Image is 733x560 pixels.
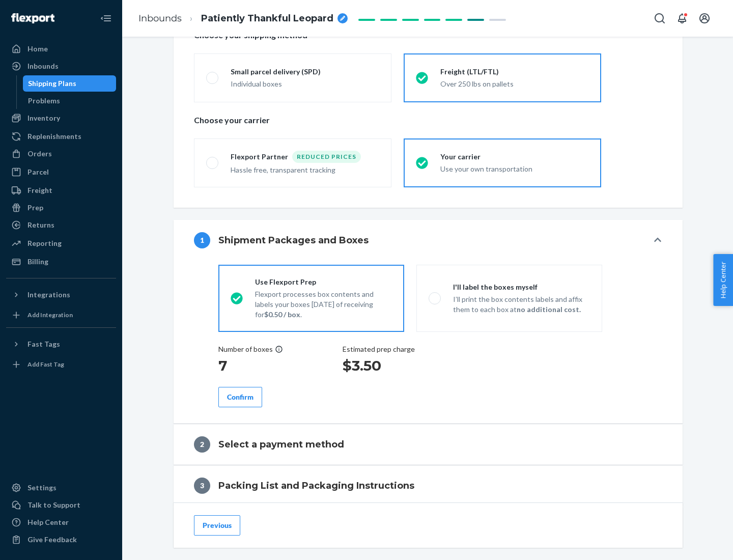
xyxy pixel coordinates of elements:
a: Settings [6,480,116,496]
a: Help Center [6,514,116,530]
a: Inventory [6,110,116,126]
button: Help Center [713,254,733,306]
button: Close Navigation [96,8,116,29]
p: I’ll print the box contents labels and affix them to each box at [453,294,590,315]
div: Individual boxes [231,79,379,89]
strong: $0.50 / box [264,310,300,319]
a: Parcel [6,164,116,180]
div: Parcel [27,167,49,177]
a: Billing [6,254,116,270]
span: Patiently Thankful Leopard [201,12,333,25]
a: Prep [6,200,116,216]
div: Home [27,44,48,54]
a: Returns [6,217,116,233]
button: Previous [194,515,240,536]
button: Open account menu [694,8,715,29]
button: Confirm [218,387,262,407]
a: Inbounds [6,58,116,74]
div: Replenishments [27,131,81,142]
div: Help Center [27,517,69,527]
div: Reporting [27,238,62,248]
p: Flexport processes box contents and labels your boxes [DATE] of receiving for . [255,289,392,320]
div: Flexport Partner [231,152,292,162]
a: Shipping Plans [23,75,117,92]
h1: 7 [218,356,283,375]
div: I'll label the boxes myself [453,282,590,292]
button: Integrations [6,287,116,303]
div: Freight (LTL/FTL) [440,67,589,77]
a: Replenishments [6,128,116,145]
a: Home [6,41,116,57]
button: Open notifications [672,8,692,29]
div: Integrations [27,290,70,300]
button: 1Shipment Packages and Boxes [174,220,683,261]
div: Billing [27,257,48,267]
a: Add Integration [6,307,116,323]
strong: no additional cost. [517,305,581,314]
div: Add Fast Tag [27,360,64,369]
div: Freight [27,185,52,195]
div: Shipping Plans [28,78,76,89]
div: Settings [27,483,57,493]
div: Confirm [227,392,253,402]
div: Prep [27,203,43,213]
div: Fast Tags [27,339,60,349]
p: Choose your carrier [194,115,662,126]
button: 2Select a payment method [174,424,683,465]
div: Reduced prices [292,151,361,163]
h4: Packing List and Packaging Instructions [218,479,414,492]
div: Small parcel delivery (SPD) [231,67,379,77]
a: Reporting [6,235,116,251]
div: Over 250 lbs on pallets [440,79,589,89]
div: Use Flexport Prep [255,277,392,287]
div: 2 [194,436,210,453]
h4: Shipment Packages and Boxes [218,234,369,247]
a: Freight [6,182,116,199]
div: Hassle free, transparent tracking [231,165,379,175]
img: Flexport logo [11,13,54,23]
h1: $3.50 [343,356,415,375]
button: Fast Tags [6,336,116,352]
h4: Select a payment method [218,438,344,451]
div: Returns [27,220,54,230]
div: Inbounds [27,61,59,71]
div: Orders [27,149,52,159]
div: Give Feedback [27,535,77,545]
div: Use your own transportation [440,164,589,174]
ol: breadcrumbs [130,4,356,34]
button: 3Packing List and Packaging Instructions [174,465,683,506]
div: Talk to Support [27,500,80,510]
div: Add Integration [27,311,73,319]
div: Inventory [27,113,60,123]
div: 3 [194,478,210,494]
div: Your carrier [440,152,589,162]
div: 1 [194,232,210,248]
a: Inbounds [138,13,182,24]
a: Orders [6,146,116,162]
div: Number of boxes [218,344,283,354]
button: Give Feedback [6,531,116,548]
p: Estimated prep charge [343,344,415,354]
a: Add Fast Tag [6,356,116,373]
a: Problems [23,93,117,109]
div: Problems [28,96,60,106]
a: Talk to Support [6,497,116,513]
button: Open Search Box [650,8,670,29]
